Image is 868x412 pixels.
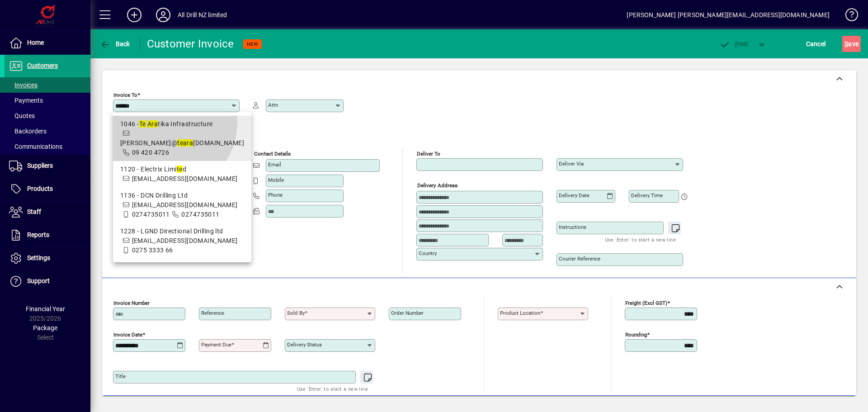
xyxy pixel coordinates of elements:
mat-label: Deliver via [559,161,584,167]
a: Staff [5,201,90,223]
span: [EMAIL_ADDRESS][DOMAIN_NAME] [132,175,238,182]
mat-label: Delivery date [559,192,590,199]
button: Profile [149,7,178,23]
a: Communications [5,139,90,154]
a: Home [5,32,90,54]
mat-label: Mobile [268,177,284,183]
mat-label: Freight (excl GST) [625,300,667,306]
mat-label: Deliver To [417,151,440,157]
mat-label: Sold by [287,310,305,316]
div: All Drill NZ limited [178,8,227,22]
em: Te [139,120,146,128]
span: Financial Year [26,305,65,313]
mat-option: 1228 - LGND Directional Drilling ltd [113,223,251,259]
mat-label: Payment due [201,341,231,348]
button: Post [715,36,753,52]
span: [EMAIL_ADDRESS][DOMAIN_NAME] [132,237,238,244]
a: Reports [5,224,90,246]
span: Package [33,324,57,331]
span: [PERSON_NAME]@ [DOMAIN_NAME] [120,139,244,147]
div: [PERSON_NAME] [PERSON_NAME][EMAIL_ADDRESS][DOMAIN_NAME] [627,8,830,22]
mat-label: Rounding [625,331,647,338]
span: Quotes [9,112,35,119]
span: 0274735011 [132,211,170,218]
button: Save [842,36,861,52]
app-page-header-button: Back [90,36,140,52]
a: Backorders [5,123,90,139]
a: Quotes [5,108,90,123]
span: Back [100,40,130,47]
span: ost [719,40,749,47]
a: Invoices [5,77,90,93]
mat-label: Courier Reference [559,256,600,262]
span: Settings [27,254,50,261]
mat-label: Instructions [559,224,586,230]
div: 1046 - tika Infrastructure [120,119,244,129]
span: S [844,40,848,47]
span: Cancel [806,37,826,51]
mat-label: Title [115,373,126,379]
button: Add [120,7,149,23]
mat-label: Reference [201,310,224,316]
em: te [177,139,183,147]
span: 0275 3333 66 [132,246,173,254]
button: Cancel [804,36,828,52]
span: Backorders [9,128,47,135]
span: 09 420 4726 [132,149,170,156]
span: [EMAIL_ADDRESS][DOMAIN_NAME] [132,201,238,208]
span: NEW [247,41,258,47]
mat-label: Attn [268,102,278,108]
div: 1120 - Electrix Limi d [120,165,244,174]
div: 1136 - DCN Drilling Ltd [120,191,244,200]
button: Back [98,36,132,52]
mat-label: Invoice number [113,300,150,306]
em: Ara [147,120,158,128]
mat-label: Email [268,161,281,168]
a: Payments [5,93,90,108]
mat-label: Delivery time [631,192,663,199]
mat-hint: Use 'Enter' to start a new line [605,234,676,245]
span: 0274735011 [181,211,219,218]
mat-label: Invoice date [113,331,142,338]
mat-label: Phone [268,192,283,198]
em: ara [183,139,193,147]
a: Products [5,178,90,200]
mat-label: Delivery status [287,341,322,348]
span: Staff [27,208,41,215]
span: Invoices [9,81,38,89]
mat-option: 1046 - Te Aratika Infrastructure [113,116,251,161]
span: Support [27,277,50,284]
span: Suppliers [27,162,53,169]
mat-option: 1120 - Electrix Limited [113,161,251,187]
span: Reports [27,231,49,238]
span: ave [844,37,859,51]
span: Customers [27,62,58,69]
span: Products [27,185,53,192]
mat-label: Invoice To [113,92,137,98]
a: Knowledge Base [839,2,857,31]
mat-label: Order number [391,310,424,316]
span: Communications [9,143,62,150]
mat-label: Product location [500,310,540,316]
mat-hint: Use 'Enter' to start a new line [297,384,368,394]
span: Payments [9,97,43,104]
mat-option: 1136 - DCN Drilling Ltd [113,187,251,223]
div: Customer Invoice [147,37,234,51]
span: Home [27,39,44,46]
mat-label: Country [419,250,437,256]
a: Suppliers [5,155,90,177]
em: te [177,166,183,173]
span: P [735,40,739,47]
a: Settings [5,247,90,270]
div: 1228 - LGND Directional Drilling ltd [120,227,244,236]
a: Support [5,270,90,293]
